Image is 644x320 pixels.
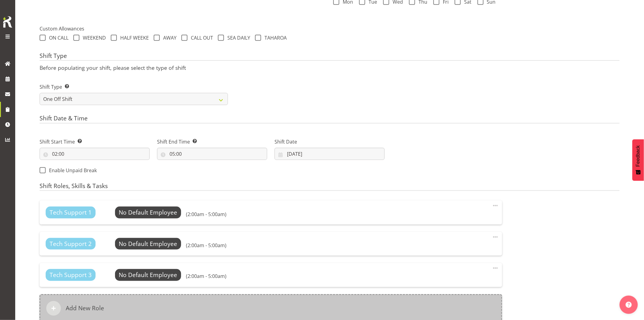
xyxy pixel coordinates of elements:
span: Feedback [635,145,641,167]
button: Feedback - Show survey [632,139,644,181]
h6: (2:00am - 5:00am) [186,211,226,217]
span: TAHAROA [261,35,287,41]
input: Click to select... [40,148,150,160]
span: No Default Employee [119,240,177,248]
label: Custom Allowances [40,25,620,32]
p: Before populating your shift, please select the type of shift [40,64,620,71]
img: help-xxl-2.png [626,302,632,308]
h6: (2:00am - 5:00am) [186,242,226,248]
label: Shift Type [40,83,228,91]
span: Tech Support 3 [50,271,92,279]
span: HALF WEEKE [117,35,149,41]
label: Shift Date [275,138,385,145]
span: WEEKEND [79,35,106,41]
img: Rosterit icon logo [2,15,14,29]
h4: Shift Roles, Skills & Tasks [40,183,620,191]
span: Tech Support 1 [50,208,92,217]
span: ON CALL [46,35,68,41]
span: Tech Support 2 [50,240,92,248]
h6: (2:00am - 5:00am) [186,273,226,279]
span: No Default Employee [119,271,177,279]
span: Enable Unpaid Break [46,167,97,173]
input: Click to select... [275,148,385,160]
h4: Shift Type [40,52,620,61]
span: AWAY [160,35,177,41]
span: No Default Employee [119,208,177,216]
h4: Shift Date & Time [40,115,620,123]
span: CALL OUT [187,35,213,41]
label: Shift End Time [157,138,267,145]
input: Click to select... [157,148,267,160]
label: Shift Start Time [40,138,150,145]
h6: Add New Role [66,305,104,312]
span: SEA DAILY [224,35,250,41]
